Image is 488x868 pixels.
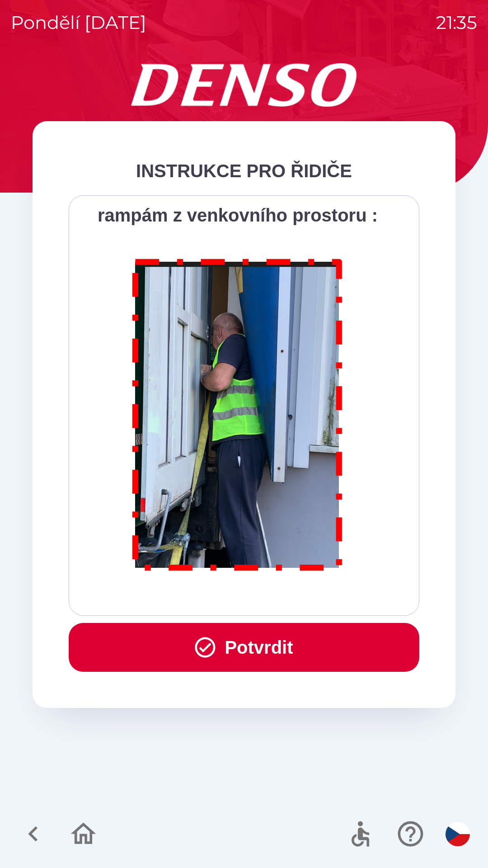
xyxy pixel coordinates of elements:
[436,9,477,36] p: 21:35
[11,9,146,36] p: pondělí [DATE]
[69,623,419,672] button: Potvrdit
[122,247,353,579] img: M8MNayrTL6gAAAABJRU5ErkJggg==
[446,822,470,846] img: cs flag
[33,63,455,107] img: Logo
[69,157,419,184] div: INSTRUKCE PRO ŘIDIČE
